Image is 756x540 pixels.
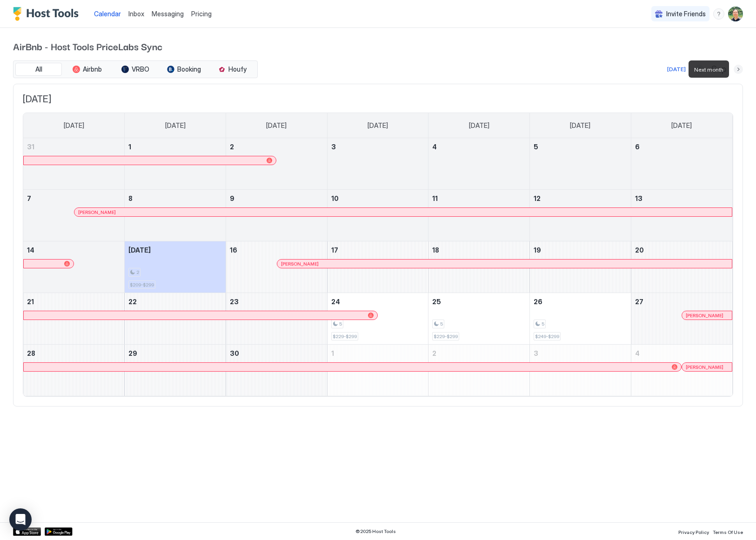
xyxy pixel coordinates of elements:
span: [DATE] [23,93,733,105]
span: 13 [635,194,642,202]
td: September 6, 2025 [631,138,732,190]
a: App Store [13,527,41,536]
td: September 21, 2025 [23,293,125,345]
a: Saturday [662,113,701,138]
td: October 3, 2025 [530,345,631,396]
a: September 10, 2025 [328,190,428,207]
a: September 23, 2025 [226,293,327,310]
span: 3 [331,143,336,151]
button: Booking [161,63,207,76]
td: September 8, 2025 [125,190,226,241]
a: Friday [561,113,600,138]
a: September 3, 2025 [328,138,428,155]
td: September 3, 2025 [327,138,428,190]
td: September 17, 2025 [327,241,428,293]
a: September 29, 2025 [125,345,226,362]
a: September 12, 2025 [530,190,631,207]
span: Pricing [191,10,212,18]
td: September 22, 2025 [125,293,226,345]
td: September 4, 2025 [428,138,530,190]
a: Inbox [128,9,144,19]
a: September 24, 2025 [328,293,428,310]
td: September 11, 2025 [428,190,530,241]
td: September 1, 2025 [125,138,226,190]
a: September 5, 2025 [530,138,631,155]
span: 2 [230,143,234,151]
span: 4 [432,143,437,151]
a: October 3, 2025 [530,345,631,362]
div: User profile [728,7,743,21]
span: 5 [534,143,538,151]
span: 20 [635,246,644,254]
span: [DATE] [266,121,287,130]
button: Houfy [209,63,255,76]
a: October 4, 2025 [631,345,732,362]
a: August 31, 2025 [23,138,124,155]
span: Houfy [228,65,247,73]
span: 10 [331,194,339,202]
a: September 17, 2025 [328,241,428,259]
span: 5 [440,321,443,327]
span: 6 [635,143,640,151]
span: All [35,65,42,73]
span: [DATE] [368,121,388,130]
span: 22 [128,298,137,306]
button: Airbnb [64,63,110,76]
a: September 18, 2025 [428,241,529,259]
span: $229-$299 [434,333,458,340]
a: Sunday [54,113,94,138]
a: September 13, 2025 [631,190,732,207]
div: [PERSON_NAME] [78,209,728,215]
div: [PERSON_NAME] [686,313,728,319]
span: 24 [331,298,340,306]
span: Booking [177,65,201,73]
td: September 5, 2025 [530,138,631,190]
span: [DATE] [64,121,84,130]
span: [DATE] [671,121,692,130]
span: 2 [432,349,436,357]
span: [DATE] [469,121,489,130]
a: September 26, 2025 [530,293,631,310]
a: Tuesday [257,113,296,138]
a: Thursday [460,113,499,138]
a: September 25, 2025 [428,293,529,310]
td: September 19, 2025 [530,241,631,293]
a: September 19, 2025 [530,241,631,259]
a: Google Play Store [45,527,73,536]
td: September 28, 2025 [23,345,125,396]
td: September 12, 2025 [530,190,631,241]
a: September 20, 2025 [631,241,732,259]
td: September 2, 2025 [226,138,327,190]
a: October 1, 2025 [328,345,428,362]
a: September 9, 2025 [226,190,327,207]
span: 1 [128,143,131,151]
span: $229-$299 [333,333,357,340]
button: All [15,63,62,76]
span: 29 [128,349,137,357]
span: 9 [230,194,234,202]
span: Invite Friends [666,10,706,18]
td: September 27, 2025 [631,293,732,345]
span: Messaging [152,10,184,18]
span: Next month [694,66,723,73]
span: 5 [542,321,544,327]
span: Privacy Policy [678,529,709,535]
td: August 31, 2025 [23,138,125,190]
button: [DATE] [666,64,687,75]
span: 12 [534,194,541,202]
button: VRBO [112,63,159,76]
td: September 26, 2025 [530,293,631,345]
span: 1 [331,349,334,357]
td: September 18, 2025 [428,241,530,293]
span: [PERSON_NAME] [281,261,319,267]
a: September 15, 2025 [125,241,226,259]
td: September 24, 2025 [327,293,428,345]
td: October 1, 2025 [327,345,428,396]
span: 27 [635,298,643,306]
a: September 14, 2025 [23,241,124,259]
span: [DATE] [128,246,151,254]
a: Terms Of Use [713,527,743,536]
a: September 28, 2025 [23,345,124,362]
a: September 11, 2025 [428,190,529,207]
span: 30 [230,349,239,357]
